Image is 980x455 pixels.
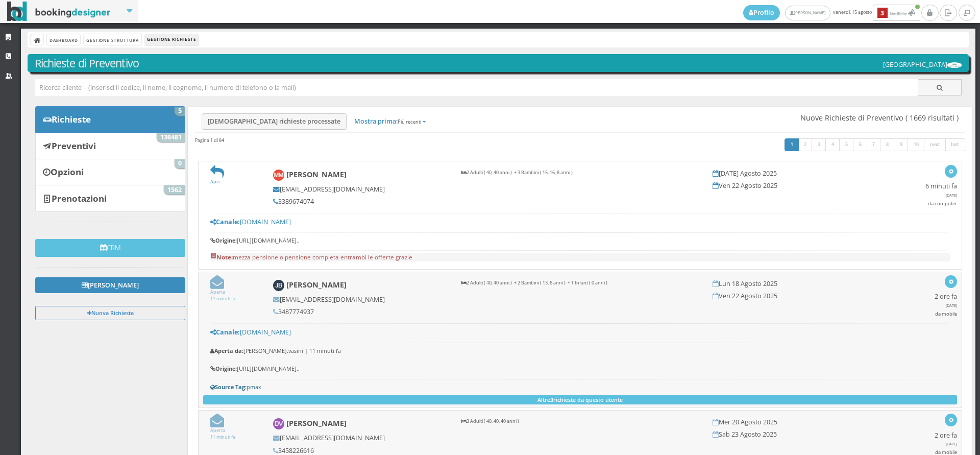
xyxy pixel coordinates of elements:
[713,280,887,288] h5: Lun 18 Agosto 2025
[210,253,950,261] pre: mezza pensione o pensione completa entrambi le offerte grazie
[47,34,80,45] a: Dashboard
[286,280,347,290] b: [PERSON_NAME]
[853,138,868,152] a: 6
[743,5,921,21] span: venerdì, 15 agosto
[35,79,918,96] input: Ricerca cliente - (inserisci il codice, il nome, il cognome, il numero di telefono o la mail)
[210,348,950,354] h6: [PERSON_NAME].vasini | 11 minuti fa
[273,434,448,442] h5: [EMAIL_ADDRESS][DOMAIN_NAME]
[286,170,347,179] b: [PERSON_NAME]
[908,138,925,152] a: 10
[84,34,141,45] a: Gestione Struttura
[210,328,950,336] h5: [DOMAIN_NAME]
[175,107,185,116] span: 5
[210,237,950,244] h6: [URL][DOMAIN_NAME]..
[52,140,96,152] b: Preventivi
[210,365,237,372] b: Origine:
[273,296,448,303] h5: [EMAIL_ADDRESS][DOMAIN_NAME]
[713,170,887,177] h5: [DATE] Agosto 2025
[35,57,962,70] h3: Richieste di Preventivo
[286,418,347,428] b: [PERSON_NAME]
[812,138,826,152] a: 3
[924,138,946,152] a: next
[461,418,699,425] p: 3 Adulti ( 40, 40, 40 anni )
[461,170,699,176] p: 2 Adulti ( 40, 40 anni ) + 3 Bambini ( 15, 16, 8 anni )
[157,133,185,142] span: 136481
[273,280,285,292] img: Jessica Bocedi
[800,113,959,122] span: Nuove Richieste di Preventivo ( 1669 risultati )
[35,306,185,320] button: Nuova Richiesta
[713,418,887,426] h5: Mer 20 Agosto 2025
[210,383,247,391] b: Source Tag:
[210,328,240,337] b: Canale:
[210,366,950,372] h6: [URL][DOMAIN_NAME]..
[210,384,950,391] h6: pmax
[873,5,920,21] button: 3Notifiche
[880,138,895,152] a: 8
[210,420,235,440] a: Aperta11 minuti fa
[164,185,185,195] span: 1562
[35,132,185,159] a: Preventivi 136481
[52,193,107,204] b: Prenotazioni
[210,172,224,185] a: Apri
[867,138,881,152] a: 7
[273,185,448,193] h5: [EMAIL_ADDRESS][DOMAIN_NAME]
[203,395,957,404] button: Altre3richieste da questo utente
[785,138,799,152] a: 1
[713,430,887,438] h5: Sab 23 Agosto 2025
[210,218,240,226] b: Canale:
[273,170,285,181] img: Maurizio Munda
[35,159,185,185] a: Opzioni 0
[35,185,185,211] a: Prenotazioni 1562
[195,137,224,143] h45: Pagina 1 di 84
[273,418,285,430] img: Daniela Vaccari
[946,441,957,446] span: [DATE]
[928,200,957,207] small: da computer
[35,106,185,133] a: Richieste 5
[210,218,950,226] h5: [DOMAIN_NAME]
[550,396,553,403] b: 3
[946,303,957,308] span: [DATE]
[713,292,887,300] h5: Ven 22 Agosto 2025
[945,138,966,152] a: last
[52,113,91,125] b: Richieste
[210,253,233,261] b: Note:
[7,2,111,21] img: BookingDesigner.com
[713,182,887,189] h5: Ven 22 Agosto 2025
[839,138,854,152] a: 5
[210,282,235,302] a: Aperta11 minuti fa
[273,308,448,316] h5: 3487774937
[877,8,888,18] b: 3
[273,447,448,454] h5: 3458226616
[883,61,962,68] h5: [GEOGRAPHIC_DATA]
[210,347,243,354] b: Aperta da:
[145,34,199,45] li: Gestione Richieste
[947,62,962,68] img: ea773b7e7d3611ed9c9d0608f5526cb6.png
[51,166,84,178] b: Opzioni
[461,280,699,286] p: 2 Adulti ( 40, 40 anni ) + 2 Bambini ( 13, 6 anni ) + 1 Infant ( 0 anni )
[202,113,347,130] a: [DEMOGRAPHIC_DATA] richieste processate
[175,159,185,169] span: 0
[743,5,780,20] a: Profilo
[825,138,840,152] a: 4
[349,114,431,129] a: Mostra prima:
[946,193,957,198] span: [DATE]
[210,236,237,244] b: Origine:
[935,293,957,317] h5: 2 ore fa
[785,6,830,20] a: [PERSON_NAME]
[935,310,957,317] small: da mobile
[35,239,185,257] button: CRM
[398,118,421,125] small: Più recenti
[894,138,909,152] a: 9
[925,182,957,206] h5: 6 minuti fa
[798,138,813,152] a: 2
[35,277,185,293] a: [PERSON_NAME]
[273,198,448,205] h5: 3389674074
